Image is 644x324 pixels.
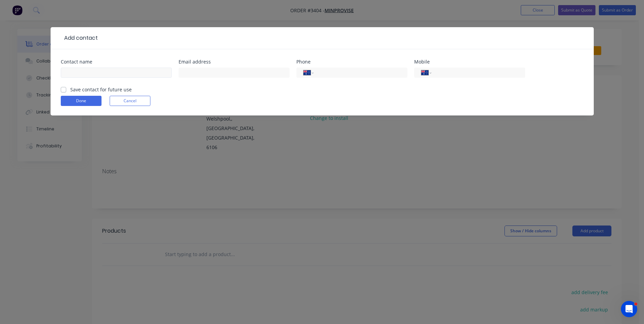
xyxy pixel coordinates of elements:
[61,34,98,42] div: Add contact
[179,59,290,64] div: Email address
[414,59,525,64] div: Mobile
[621,301,637,317] iframe: Intercom live chat
[110,96,150,106] button: Cancel
[61,96,102,106] button: Done
[70,86,132,93] label: Save contact for future use
[61,59,172,64] div: Contact name
[296,59,407,64] div: Phone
